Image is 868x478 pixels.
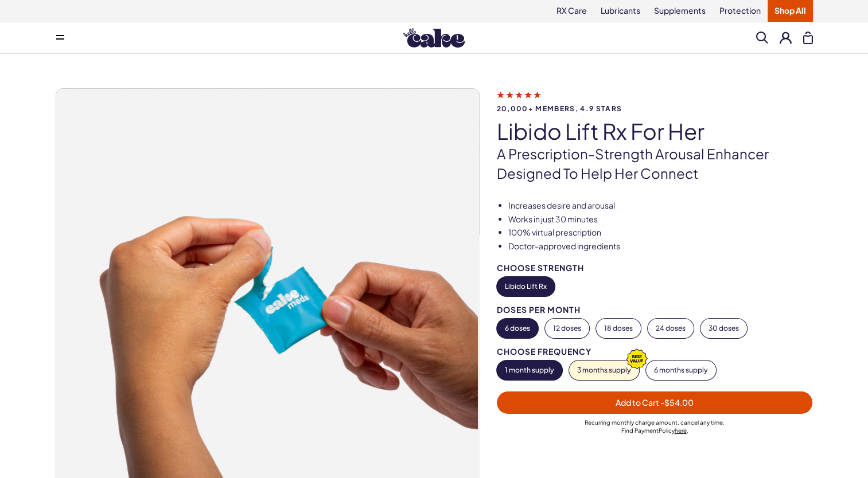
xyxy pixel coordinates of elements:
span: Add to Cart [616,397,694,408]
button: 1 month supply [497,361,562,380]
button: 3 months supply [569,361,639,380]
li: Increases desire and arousal [508,200,813,211]
span: - $54.00 [660,397,694,408]
button: Add to Cart -$54.00 [497,391,813,414]
a: here [675,427,687,434]
h1: Libido Lift Rx For Her [497,119,813,143]
button: 6 months supply [646,361,716,380]
button: 30 doses [700,319,747,338]
li: Works in just 30 minutes [508,214,813,225]
button: 24 doses [648,319,694,338]
li: Doctor-approved ingredients [508,241,813,252]
div: Recurring monthly charge amount , cancel any time. Policy . [497,418,813,434]
li: 100% virtual prescription [508,227,813,238]
p: A prescription-strength arousal enhancer designed to help her connect [497,144,813,183]
button: Libido Lift Rx [497,277,555,296]
img: Hello Cake [403,28,465,48]
div: Choose Frequency [497,347,813,356]
button: 6 doses [497,319,538,338]
div: Doses per Month [497,305,813,314]
div: Choose Strength [497,264,813,272]
span: 20,000+ members, 4.9 stars [497,105,813,112]
span: Find Payment [621,427,659,434]
button: 18 doses [596,319,641,338]
button: 12 doses [545,319,589,338]
a: 20,000+ members, 4.9 stars [497,89,813,112]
